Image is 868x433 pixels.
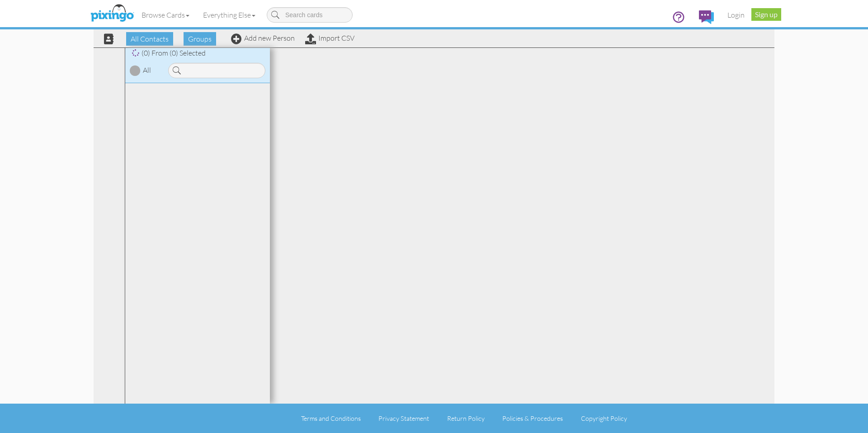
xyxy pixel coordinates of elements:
[267,7,353,23] input: Search cards
[126,32,173,46] span: All Contacts
[88,2,136,25] img: pixingo logo
[721,4,751,26] a: Login
[751,8,781,21] a: Sign up
[135,4,196,26] a: Browse Cards
[125,48,270,58] div: (0) From
[699,10,714,24] img: comments.svg
[378,414,429,422] a: Privacy Statement
[581,414,627,422] a: Copyright Policy
[170,48,206,57] span: (0) Selected
[231,33,295,42] a: Add new Person
[305,33,354,42] a: Import CSV
[143,65,151,75] div: All
[184,32,216,46] span: Groups
[447,414,485,422] a: Return Policy
[502,414,563,422] a: Policies & Procedures
[196,4,262,26] a: Everything Else
[301,414,361,422] a: Terms and Conditions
